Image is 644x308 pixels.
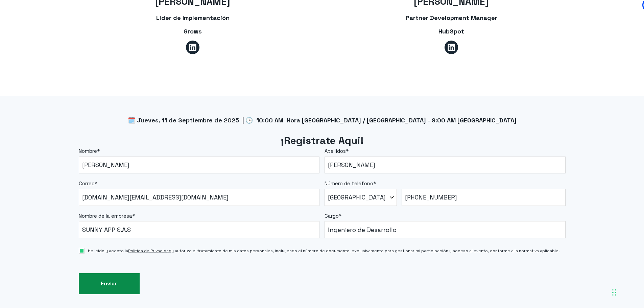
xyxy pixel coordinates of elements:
span: Grows [184,27,202,35]
span: Líder de Implementación [156,14,230,22]
span: HubSpot [438,27,464,35]
span: Partner Development Manager [406,14,497,22]
a: Síguenos en LinkedIn [186,41,199,54]
input: Enviar [79,273,140,294]
span: He leído y acepto la y autorizo el tratamiento de mis datos personales, incluyendo el número de d... [88,248,560,254]
iframe: Chat Widget [522,221,644,308]
h2: ¡Registrate Aqui! [79,134,566,148]
span: Correo [79,180,95,187]
span: Número de teléfono [325,180,373,187]
span: Nombre [79,148,97,154]
span: Apellidos [325,148,346,154]
input: He leído y acepto laPolítica de Privacidady autorizo el tratamiento de mis datos personales, incl... [79,248,85,254]
a: Síguenos en LinkedIn [445,41,458,54]
span: Cargo [325,213,339,219]
div: Widget de chat [522,221,644,308]
span: Nombre de la empresa [79,213,132,219]
div: Arrastrar [612,282,616,303]
span: 🗓️ Jueves, 11 de Septiembre de 2025 | 🕒 10:00 AM Hora [GEOGRAPHIC_DATA] / [GEOGRAPHIC_DATA] - 9:0... [128,116,517,124]
a: Política de Privacidad [128,248,171,254]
